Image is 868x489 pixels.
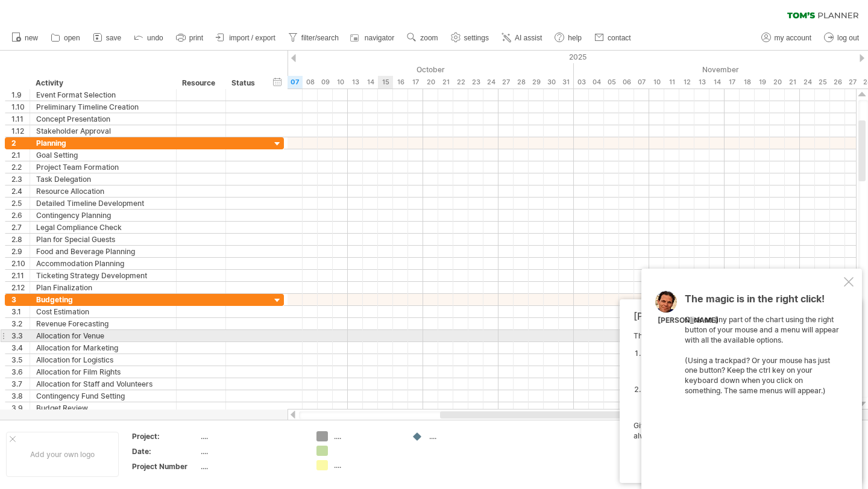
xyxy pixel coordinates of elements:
[318,76,333,89] div: Thursday, 9 October 2025
[649,76,664,89] div: Monday, 10 November 2025
[694,76,709,89] div: Thursday, 13 November 2025
[11,185,30,197] div: 2.4
[231,77,258,89] div: Status
[36,125,170,137] div: Stakeholder Approval
[515,34,542,42] span: AI assist
[48,30,84,46] a: open
[36,306,170,317] div: Cost Estimation
[658,316,719,326] div: [PERSON_NAME]
[64,34,80,42] span: open
[11,366,30,378] div: 3.6
[498,30,546,46] a: AI assist
[36,198,170,209] div: Detailed Timeline Development
[11,101,30,113] div: 1.10
[182,77,219,89] div: Resource
[36,390,170,402] div: Contingency Fund Setting
[837,34,859,42] span: log out
[36,222,170,233] div: Legal Compliance Check
[464,34,489,42] span: settings
[36,402,170,414] div: Budget Review
[11,354,30,366] div: 3.5
[679,76,694,89] div: Wednesday, 12 November 2025
[393,76,408,89] div: Thursday, 16 October 2025
[36,77,169,89] div: Activity
[423,76,438,89] div: Monday, 20 October 2025
[303,76,318,89] div: Wednesday, 8 October 2025
[568,34,582,42] span: help
[285,30,342,46] a: filter/search
[664,76,679,89] div: Tuesday, 11 November 2025
[574,76,589,89] div: Monday, 3 November 2025
[785,76,800,89] div: Friday, 21 November 2025
[11,246,30,257] div: 2.9
[11,330,30,341] div: 3.3
[36,101,170,113] div: Preliminary Timeline Creation
[755,76,770,89] div: Wednesday, 19 November 2025
[36,354,170,366] div: Allocation for Logistics
[559,76,574,89] div: Friday, 31 October 2025
[404,30,441,46] a: zoom
[11,318,30,329] div: 3.2
[11,210,30,221] div: 2.6
[408,76,423,89] div: Friday, 17 October 2025
[709,76,725,89] div: Friday, 14 November 2025
[365,34,394,42] span: navigator
[334,431,400,441] div: ....
[213,30,279,46] a: import / export
[131,30,167,46] a: undo
[468,76,483,89] div: Thursday, 23 October 2025
[685,356,830,395] span: (Using a trackpad? Or your mouse has just one button? Keep the ctrl key on your keyboard down whe...
[201,461,302,472] div: ....
[36,318,170,329] div: Revenue Forecasting
[229,34,275,42] span: import / export
[11,342,30,354] div: 3.4
[36,294,170,305] div: Budgeting
[11,258,30,269] div: 2.10
[845,76,860,89] div: Thursday, 27 November 2025
[11,198,30,209] div: 2.5
[11,149,30,161] div: 2.1
[189,34,203,42] span: print
[8,30,42,46] a: new
[36,89,170,101] div: Event Format Selection
[775,34,811,42] span: my account
[11,306,30,317] div: 3.1
[800,76,815,89] div: Monday, 24 November 2025
[429,431,495,441] div: ....
[420,34,438,42] span: zoom
[11,125,30,137] div: 1.12
[634,331,841,472] div: The [PERSON_NAME]'s AI-assist can help you in two ways: Give it a try! With the undo button in th...
[36,246,170,257] div: Food and Beverage Planning
[333,76,348,89] div: Friday, 10 October 2025
[11,137,30,149] div: 2
[36,234,170,245] div: Plan for Special Guests
[36,137,170,149] div: Planning
[11,390,30,402] div: 3.8
[11,113,30,125] div: 1.11
[25,34,38,42] span: new
[821,30,863,46] a: log out
[740,76,755,89] div: Tuesday, 18 November 2025
[11,222,30,233] div: 2.7
[498,76,514,89] div: Monday, 27 October 2025
[634,310,841,322] div: [PERSON_NAME]'s AI-assistant
[591,30,635,46] a: contact
[604,76,619,89] div: Wednesday, 5 November 2025
[830,76,845,89] div: Wednesday, 26 November 2025
[544,76,559,89] div: Thursday, 30 October 2025
[453,76,468,89] div: Wednesday, 22 October 2025
[36,282,170,293] div: Plan Finalization
[11,294,30,305] div: 3
[36,378,170,390] div: Allocation for Staff and Volunteers
[90,30,125,46] a: save
[11,378,30,390] div: 3.7
[106,34,121,42] span: save
[11,282,30,293] div: 2.12
[725,76,740,89] div: Monday, 17 November 2025
[619,76,634,89] div: Thursday, 6 November 2025
[36,342,170,354] div: Allocation for Marketing
[11,270,30,281] div: 2.11
[363,76,378,89] div: Tuesday, 14 October 2025
[288,76,303,89] div: Tuesday, 7 October 2025
[301,34,339,42] span: filter/search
